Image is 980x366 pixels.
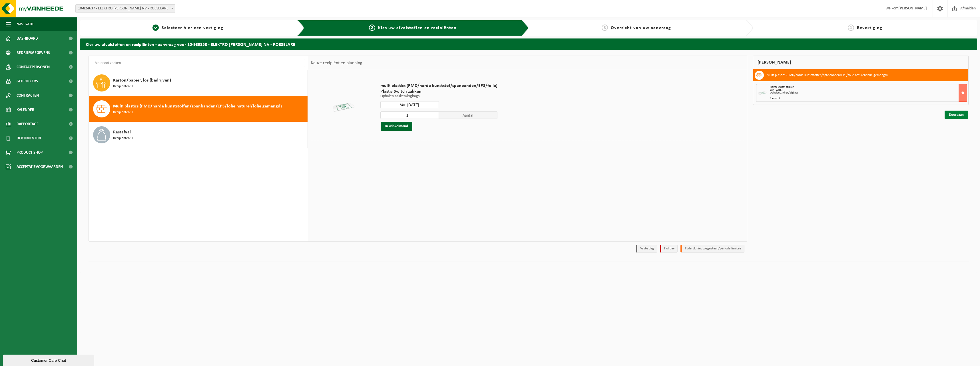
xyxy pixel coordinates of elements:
[89,96,308,122] button: Multi plastics (PMD/harde kunststoffen/spanbanden/EPS/folie naturel/folie gemengd) Recipiënten: 1
[113,84,133,89] span: Recipiënten: 1
[17,103,34,117] span: Kalender
[380,89,497,94] span: Plastic Switch zakken
[152,25,159,31] span: 1
[945,111,968,119] a: Doorgaan
[17,117,39,131] span: Rapportage
[380,101,439,108] input: Selecteer datum
[602,25,608,31] span: 3
[3,353,95,366] iframe: chat widget
[636,245,657,253] li: Vaste dag
[753,56,969,69] div: [PERSON_NAME]
[770,86,794,89] span: Plastic Switch zakken
[89,122,308,148] button: Restafval Recipiënten: 1
[89,70,308,96] button: Karton/papier, los (bedrijven) Recipiënten: 1
[80,38,977,50] h2: Kies uw afvalstoffen en recipiënten - aanvraag voor 10-939858 - ELEKTRO [PERSON_NAME] NV - ROESELARE
[611,26,671,30] span: Overzicht van uw aanvraag
[378,26,457,30] span: Kies uw afvalstoffen en recipiënten
[767,71,888,80] h3: Multi plastics (PMD/harde kunststoffen/spanbanden/EPS/folie naturel/folie gemengd)
[17,131,41,145] span: Documenten
[660,245,678,253] li: Holiday
[380,83,497,89] span: multi plastics (PMD/harde kunststof/spanbanden/EPS/folie)
[17,145,43,160] span: Product Shop
[17,88,39,103] span: Contracten
[92,59,305,67] input: Materiaal zoeken
[848,25,854,31] span: 4
[113,129,131,136] span: Restafval
[75,4,175,13] span: 10-824637 - ELEKTRO ANDRE GEVAERT NV - ROESELARE
[381,122,412,131] button: In winkelmand
[17,60,50,74] span: Contactpersonen
[857,26,882,30] span: Bevestiging
[17,31,38,46] span: Dashboard
[680,245,744,253] li: Tijdelijk niet toegestaan/période limitée
[770,97,967,100] div: Aantal: 1
[17,46,50,60] span: Bedrijfsgegevens
[113,77,171,84] span: Karton/papier, los (bedrijven)
[770,88,782,91] strong: Van [DATE]
[439,111,497,119] span: Aantal
[113,110,133,115] span: Recipiënten: 1
[113,136,133,141] span: Recipiënten: 1
[308,56,365,70] div: Keuze recipiënt en planning
[83,25,293,31] a: 1Selecteer hier een vestiging
[898,6,927,11] strong: [PERSON_NAME]
[17,74,38,88] span: Gebruikers
[76,5,175,13] span: 10-824637 - ELEKTRO ANDRE GEVAERT NV - ROESELARE
[162,26,223,30] span: Selecteer hier een vestiging
[113,103,282,110] span: Multi plastics (PMD/harde kunststoffen/spanbanden/EPS/folie naturel/folie gemengd)
[369,25,375,31] span: 2
[380,94,497,98] p: Ophalen zakken/bigbags
[17,160,63,174] span: Acceptatievoorwaarden
[770,91,967,94] div: Ophalen zakken/bigbags
[17,17,34,31] span: Navigatie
